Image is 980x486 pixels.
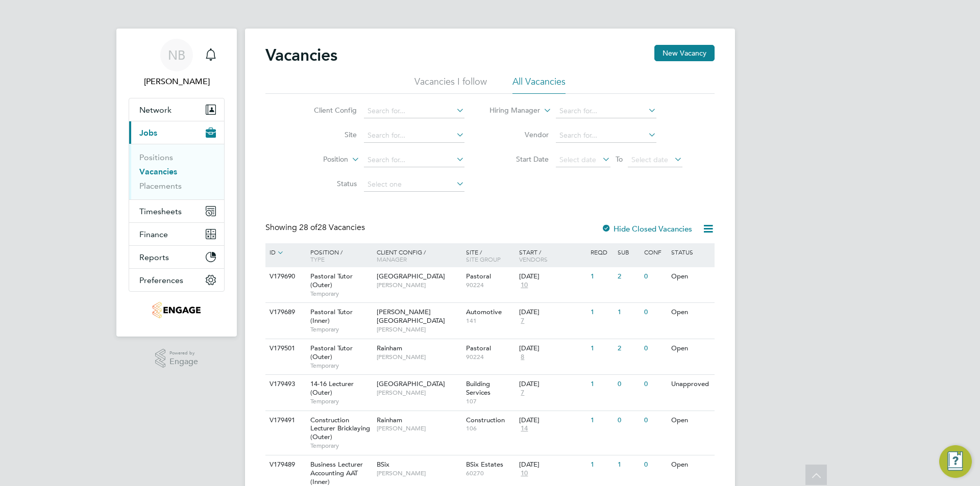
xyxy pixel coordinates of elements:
div: Open [669,455,713,474]
div: 1 [588,455,615,474]
span: 7 [519,389,526,397]
h2: Vacancies [265,45,337,65]
span: 14 [519,424,529,433]
span: [PERSON_NAME] [377,389,461,397]
nav: Main navigation [116,29,237,337]
div: 1 [588,303,615,322]
a: Vacancies [139,167,177,176]
span: Temporary [310,362,372,370]
span: 14-16 Lecturer (Outer) [310,379,354,397]
div: ID [267,243,303,262]
label: Client Config [298,106,357,115]
span: Temporary [310,290,372,298]
input: Search for... [556,129,656,143]
span: Network [139,105,171,115]
div: [DATE] [519,416,585,425]
label: Start Date [490,155,549,164]
span: 10 [519,281,529,290]
div: 0 [642,411,668,430]
span: Pastoral Tutor (Inner) [310,308,353,325]
div: 0 [642,375,668,394]
span: Finance [139,229,168,239]
div: Status [669,243,713,261]
label: Position [289,155,348,165]
button: New Vacancy [654,45,715,61]
div: [DATE] [519,380,585,389]
span: 141 [466,317,514,325]
input: Search for... [364,153,464,167]
div: 1 [588,339,615,358]
div: Site / [463,243,517,268]
span: 60270 [466,469,514,477]
span: [PERSON_NAME] [377,353,461,361]
div: 0 [642,339,668,358]
label: Site [298,130,357,139]
span: [PERSON_NAME] [377,424,461,432]
a: Go to home page [129,302,225,318]
span: Timesheets [139,207,182,216]
div: 2 [615,267,642,286]
span: [GEOGRAPHIC_DATA] [377,272,445,280]
span: Preferences [139,275,183,285]
div: Open [669,303,713,322]
span: Temporary [310,397,372,405]
span: Vendors [519,255,548,263]
label: Status [298,179,357,188]
div: 2 [615,339,642,358]
span: 28 of [299,222,317,233]
input: Search for... [364,104,464,118]
div: V179689 [267,303,303,322]
span: [PERSON_NAME][GEOGRAPHIC_DATA] [377,308,445,325]
a: NB[PERSON_NAME] [129,39,225,88]
span: Temporary [310,325,372,334]
span: 107 [466,397,514,405]
div: Reqd [588,243,615,261]
span: 90224 [466,353,514,361]
button: Jobs [129,121,224,144]
a: Placements [139,181,182,191]
div: [DATE] [519,461,585,469]
span: [PERSON_NAME] [377,281,461,289]
div: Jobs [129,144,224,199]
span: 7 [519,317,526,325]
div: Showing [265,222,367,233]
div: 0 [642,455,668,474]
span: Pastoral [466,344,491,352]
input: Search for... [364,129,464,143]
span: Construction [466,416,505,424]
div: Client Config / [374,243,463,268]
div: 0 [642,303,668,322]
span: Temporary [310,442,372,450]
span: Nick Briant [129,75,225,88]
span: Rainham [377,416,402,424]
div: [DATE] [519,272,585,281]
button: Finance [129,223,224,245]
button: Timesheets [129,200,224,222]
span: Construction Lecturer Bricklaying (Outer) [310,416,370,442]
div: V179493 [267,375,303,394]
span: [PERSON_NAME] [377,325,461,334]
span: Building Services [466,379,491,397]
span: To [612,152,626,166]
div: [DATE] [519,308,585,317]
span: Powered by [169,349,198,357]
span: Manager [377,255,407,263]
span: Select date [559,155,596,164]
div: Position / [303,243,374,268]
label: Vendor [490,130,549,139]
div: V179690 [267,267,303,286]
span: NB [168,48,185,62]
label: Hide Closed Vacancies [601,224,692,234]
div: 1 [615,303,642,322]
span: 106 [466,424,514,432]
span: Reports [139,252,169,262]
div: V179489 [267,455,303,474]
div: V179501 [267,339,303,358]
span: 90224 [466,281,514,289]
input: Select one [364,177,464,192]
li: Vacancies I follow [414,75,487,94]
div: Conf [642,243,668,261]
span: Pastoral [466,272,491,280]
span: Site Group [466,255,501,263]
span: 28 Vacancies [299,222,365,233]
